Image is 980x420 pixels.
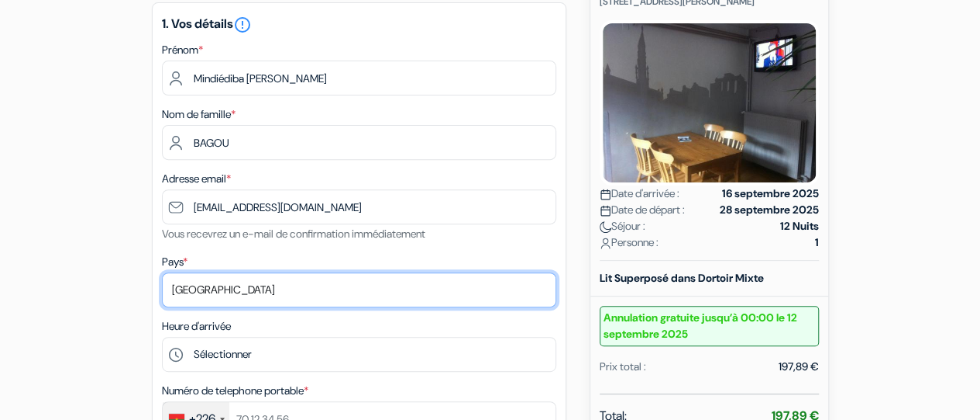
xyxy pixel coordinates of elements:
[162,106,236,123] label: Nom de famille
[162,16,556,34] h5: 1. Vos détails
[162,171,231,187] label: Adresse email
[600,218,645,234] span: Séjour :
[722,186,819,202] strong: 16 septembre 2025
[600,359,646,375] div: Prix total :
[600,202,685,218] span: Date de départ :
[600,205,611,217] img: calendar.svg
[162,254,187,270] label: Pays
[600,234,658,251] span: Personne :
[600,221,611,233] img: moon.svg
[162,42,203,58] label: Prénom
[162,383,308,399] label: Numéro de telephone portable
[815,234,819,251] strong: 1
[162,125,556,160] input: Entrer le nom de famille
[720,202,819,218] strong: 28 septembre 2025
[162,227,425,241] small: Vous recevrez un e-mail de confirmation immédiatement
[233,16,252,34] i: error_outline
[600,271,764,285] b: Lit Superposé dans Dortoir Mixte
[162,318,231,335] label: Heure d'arrivée
[162,61,556,95] input: Entrez votre prénom
[600,189,611,200] img: calendar.svg
[779,359,819,375] div: 197,89 €
[780,218,819,234] strong: 12 Nuits
[162,189,556,224] input: Entrer adresse e-mail
[600,306,819,346] small: Annulation gratuite jusqu’à 00:00 le 12 septembre 2025
[600,238,611,249] img: user_icon.svg
[233,16,252,32] a: error_outline
[600,186,679,202] span: Date d'arrivée :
